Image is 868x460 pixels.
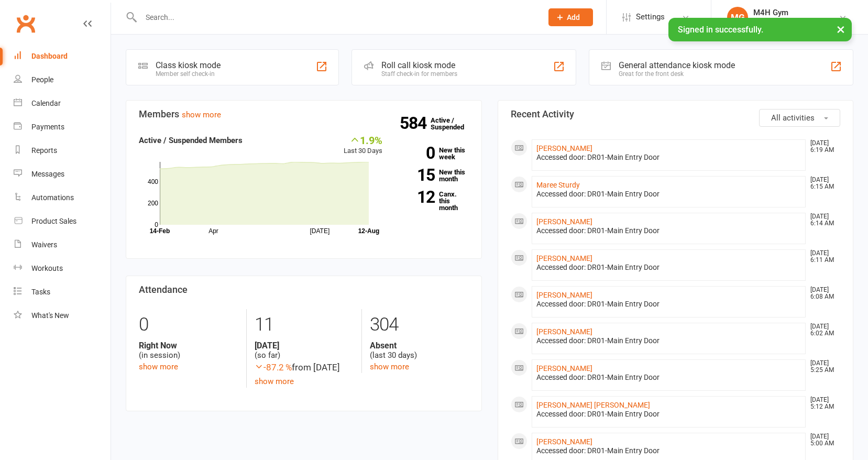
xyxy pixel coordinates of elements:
[370,341,469,360] div: (last 30 days)
[14,68,111,92] a: People
[727,7,748,28] div: MG
[753,17,817,27] div: Movement 4 Health
[344,134,382,146] div: 1.9%
[139,341,238,360] div: (in session)
[536,226,801,235] div: Accessed door: DR01-Main Entry Door
[536,181,580,189] a: Maree Sturdy
[398,191,469,211] a: 12Canx. this month
[536,144,592,152] a: [PERSON_NAME]
[255,309,354,341] div: 11
[31,146,57,155] div: Reports
[536,364,592,373] a: [PERSON_NAME]
[14,186,111,210] a: Automations
[536,446,801,455] div: Accessed door: DR01-Main Entry Door
[255,341,354,351] strong: [DATE]
[536,254,592,262] a: [PERSON_NAME]
[536,401,650,409] a: [PERSON_NAME] [PERSON_NAME]
[31,288,50,296] div: Tasks
[182,110,221,119] a: show more
[14,233,111,257] a: Waivers
[156,70,221,78] div: Member self check-in
[14,257,111,280] a: Workouts
[398,167,435,183] strong: 15
[536,300,801,309] div: Accessed door: DR01-Main Entry Door
[536,190,801,199] div: Accessed door: DR01-Main Entry Door
[255,377,294,386] a: show more
[431,109,477,138] a: 584Active / Suspended
[14,92,111,115] a: Calendar
[619,70,735,78] div: Great for the front desk
[548,8,593,26] button: Add
[139,284,469,295] h3: Attendance
[255,360,354,375] div: from [DATE]
[398,147,469,160] a: 0New this week
[398,145,435,161] strong: 0
[14,162,111,186] a: Messages
[31,240,57,249] div: Waivers
[805,250,840,264] time: [DATE] 6:11 AM
[536,437,592,446] a: [PERSON_NAME]
[678,25,763,35] span: Signed in successfully.
[31,311,69,320] div: What's New
[255,341,354,360] div: (so far)
[831,18,850,40] button: ×
[805,177,840,190] time: [DATE] 6:15 AM
[139,309,238,341] div: 0
[536,327,592,336] a: [PERSON_NAME]
[31,75,53,84] div: People
[536,291,592,299] a: [PERSON_NAME]
[805,360,840,374] time: [DATE] 5:25 AM
[619,60,735,70] div: General attendance kiosk mode
[31,264,63,272] div: Workouts
[14,45,111,68] a: Dashboard
[31,217,76,225] div: Product Sales
[139,362,178,371] a: show more
[370,341,469,351] strong: Absent
[805,287,840,300] time: [DATE] 6:08 AM
[805,323,840,337] time: [DATE] 6:02 AM
[381,70,457,78] div: Staff check-in for members
[138,10,535,25] input: Search...
[31,99,61,107] div: Calendar
[139,136,243,145] strong: Active / Suspended Members
[14,115,111,139] a: Payments
[771,113,815,123] span: All activities
[14,280,111,304] a: Tasks
[805,213,840,227] time: [DATE] 6:14 AM
[398,189,435,205] strong: 12
[31,193,74,202] div: Automations
[370,309,469,341] div: 304
[14,304,111,327] a: What's New
[13,10,39,37] a: Clubworx
[567,13,580,21] span: Add
[536,217,592,226] a: [PERSON_NAME]
[536,263,801,272] div: Accessed door: DR01-Main Entry Door
[139,109,469,119] h3: Members
[156,60,221,70] div: Class kiosk mode
[511,109,841,119] h3: Recent Activity
[398,169,469,182] a: 15New this month
[370,362,409,371] a: show more
[31,52,68,60] div: Dashboard
[636,5,665,29] span: Settings
[400,115,431,131] strong: 584
[759,109,840,127] button: All activities
[344,134,382,157] div: Last 30 Days
[31,123,64,131] div: Payments
[536,410,801,419] div: Accessed door: DR01-Main Entry Door
[805,397,840,410] time: [DATE] 5:12 AM
[139,341,238,351] strong: Right Now
[14,139,111,162] a: Reports
[805,140,840,154] time: [DATE] 6:19 AM
[381,60,457,70] div: Roll call kiosk mode
[14,210,111,233] a: Product Sales
[31,170,64,178] div: Messages
[536,336,801,345] div: Accessed door: DR01-Main Entry Door
[805,433,840,447] time: [DATE] 5:00 AM
[536,373,801,382] div: Accessed door: DR01-Main Entry Door
[536,153,801,162] div: Accessed door: DR01-Main Entry Door
[753,8,817,17] div: M4H Gym
[255,362,292,373] span: -87.2 %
